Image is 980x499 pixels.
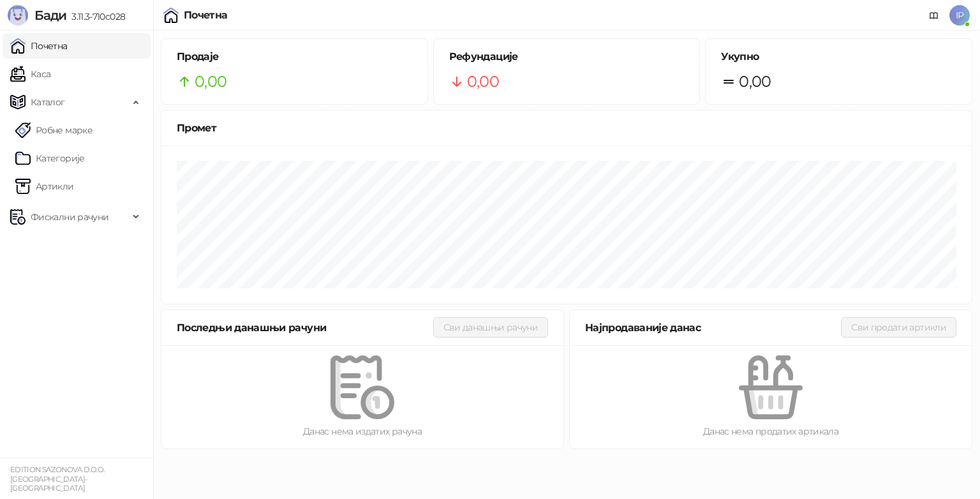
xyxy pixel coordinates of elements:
[15,174,74,199] a: ArtikliАртикли
[924,5,944,26] a: Документација
[177,320,433,336] div: Последњи данашњи рачуни
[10,33,68,59] a: Почетна
[721,49,956,64] h5: Укупно
[8,5,28,26] img: Logo
[182,424,543,438] div: Данас нема издатих рачуна
[10,465,104,493] small: EDITION SAZONOVA D.O.O. [GEOGRAPHIC_DATA]-[GEOGRAPHIC_DATA]
[449,49,685,64] h5: Рефундације
[177,120,956,136] div: Промет
[949,5,970,26] span: IP
[433,317,548,338] button: Сви данашњи рачуни
[15,145,85,171] a: Категорије
[34,8,66,23] span: Бади
[15,117,93,143] a: Робне марке
[739,70,771,94] span: 0,00
[590,424,951,438] div: Данас нема продатих артикала
[66,11,125,22] span: 3.11.3-710c028
[467,70,499,94] span: 0,00
[841,317,956,338] button: Сви продати артикли
[31,204,108,230] span: Фискални рачуни
[195,70,226,94] span: 0,00
[585,320,841,336] div: Најпродаваније данас
[31,89,65,115] span: Каталог
[184,10,228,20] div: Почетна
[10,61,50,87] a: Каса
[177,49,412,64] h5: Продаје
